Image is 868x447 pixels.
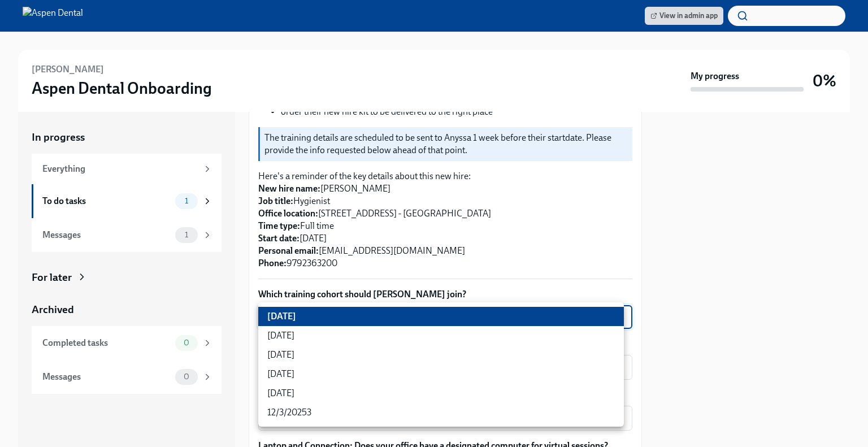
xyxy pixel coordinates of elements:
li: [DATE] [258,345,624,364]
li: [DATE] [258,307,624,326]
li: [DATE] [258,384,624,403]
li: 12/3/20253 [258,403,624,422]
li: [DATE] [258,364,624,384]
li: [DATE] [258,326,624,345]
